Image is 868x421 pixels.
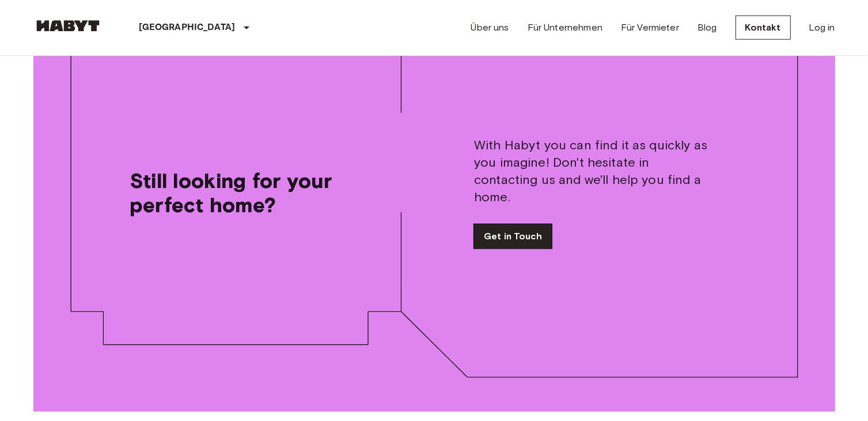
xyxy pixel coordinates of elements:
a: Log in [809,21,835,35]
a: Für Unternehmen [528,21,602,35]
a: Get in Touch [474,224,552,249]
a: Über uns [471,21,509,35]
a: Blog [698,21,717,35]
span: With Habyt you can find it as quickly as you imagine! Don't hesitate in contacting us and we'll h... [474,137,715,206]
a: Kontakt [736,16,791,40]
p: [GEOGRAPHIC_DATA] [139,21,236,35]
a: Für Vermieter [621,21,679,35]
img: Habyt [33,20,103,32]
span: Still looking for your perfect home? [130,168,370,217]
